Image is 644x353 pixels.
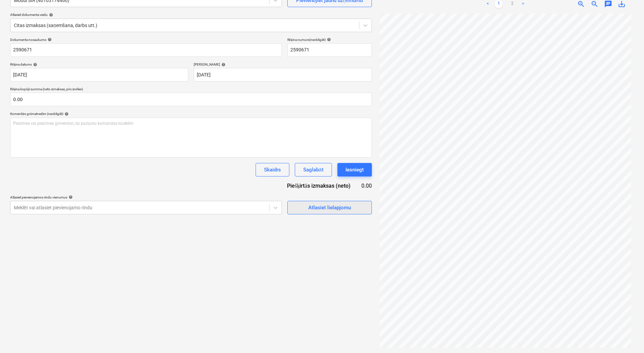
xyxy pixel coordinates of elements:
div: 0.00 [361,182,372,190]
span: help [48,13,53,17]
div: Piešķirtās izmaksas (neto) [282,182,361,190]
p: Rēķina kopējā summa (neto izmaksas, pēc izvēles) [10,87,372,93]
span: help [326,38,331,42]
button: Atlasiet lielapjomu [287,201,372,214]
input: Rēķina kopējā summa (neto izmaksas, pēc izvēles) [10,93,372,106]
span: help [220,63,225,67]
div: Iesniegt [345,165,364,174]
div: Dokumenta nosaukums [10,38,282,42]
button: Skaidrs [256,163,289,176]
span: help [63,112,69,116]
input: Izpildes datums nav norādīts [194,68,372,81]
div: Komentārs grāmatvedim (neobligāti) [10,112,372,116]
span: help [32,63,37,67]
button: Saglabāt [295,163,332,176]
div: Atlasiet dokumenta veidu [10,13,372,17]
div: Saglabāt [303,165,323,174]
div: Skaidrs [264,165,281,174]
input: Dokumenta nosaukums [10,43,282,57]
input: Rēķina datums nav norādīts [10,68,188,81]
iframe: Chat Widget [610,321,644,353]
span: help [46,38,52,42]
button: Iesniegt [337,163,372,176]
div: Atlasiet lielapjomu [308,203,351,212]
div: Rēķina datums [10,62,188,67]
div: Atlasiet pievienojamos rindu vienumus [10,195,282,199]
input: Rēķina numurs [287,43,372,57]
span: help [67,195,73,199]
div: [PERSON_NAME] [194,62,372,67]
div: Rēķina numurs (neobligāti) [287,38,372,42]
